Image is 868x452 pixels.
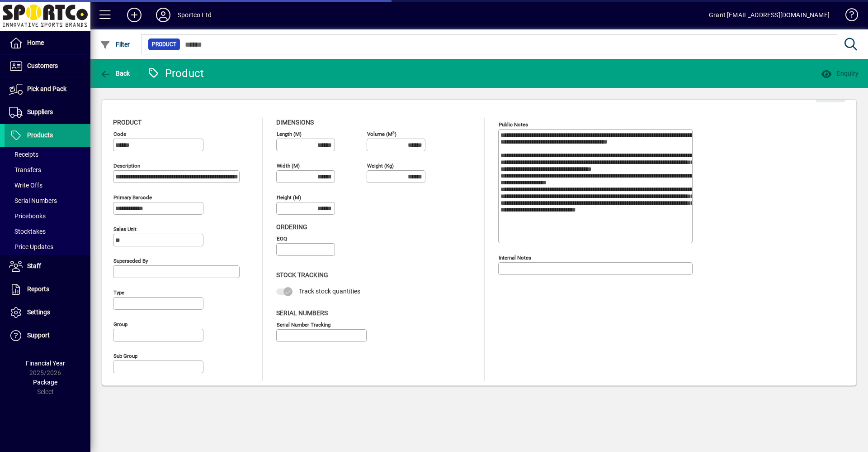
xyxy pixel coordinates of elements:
mat-label: Volume (m ) [367,131,396,137]
mat-label: Superseded by [113,258,148,264]
span: Receipts [9,151,38,158]
a: Reports [5,278,90,301]
span: Pick and Pack [27,85,66,92]
a: Write Offs [5,178,90,193]
a: Serial Numbers [5,193,90,208]
a: Staff [5,255,90,278]
span: Stock Tracking [276,271,328,279]
mat-label: Serial Number tracking [277,321,330,327]
span: Price Updates [9,243,53,250]
button: Filter [98,36,132,53]
a: Receipts [5,147,90,162]
a: Price Updates [5,239,90,255]
a: Pricebooks [5,208,90,224]
mat-label: Height (m) [277,194,301,201]
span: Filter [100,41,130,48]
span: Pricebooks [9,212,46,220]
mat-label: Sales unit [113,226,137,232]
app-page-header-button: Back [90,65,140,82]
span: Package [33,379,57,386]
button: Profile [149,7,178,23]
div: Sportco Ltd [178,8,212,22]
mat-label: Width (m) [277,163,300,169]
mat-label: Weight (Kg) [367,163,394,169]
span: Suppliers [27,108,53,115]
button: Back [98,65,132,82]
mat-label: Internal Notes [499,255,531,261]
mat-label: Primary barcode [113,194,152,201]
span: Dimensions [276,119,314,126]
span: Customers [27,62,58,69]
mat-label: Public Notes [499,121,528,128]
mat-label: Length (m) [277,131,302,137]
span: Financial Year [26,360,65,367]
mat-label: EOQ [277,236,287,242]
a: Support [5,324,90,347]
a: Pick and Pack [5,78,90,101]
span: Stocktakes [9,228,46,235]
span: Ordering [276,223,307,231]
a: Suppliers [5,101,90,124]
span: Settings [27,308,50,316]
span: Back [100,70,130,77]
div: Product [147,66,204,81]
mat-label: Sub group [113,353,137,359]
span: Support [27,332,50,339]
span: Product [152,40,176,49]
span: Transfers [9,166,41,173]
a: Transfers [5,162,90,178]
span: Product [113,119,142,126]
sup: 3 [392,130,395,135]
span: Staff [27,262,41,269]
span: Serial Numbers [276,309,328,317]
span: Reports [27,285,49,293]
span: Products [27,131,53,139]
a: Knowledge Base [839,2,857,31]
span: Home [27,39,44,46]
button: Edit [816,86,845,102]
button: Add [120,7,149,23]
mat-label: Description [113,163,140,169]
div: Grant [EMAIL_ADDRESS][DOMAIN_NAME] [709,8,830,22]
span: Track stock quantities [299,288,360,295]
span: Serial Numbers [9,197,57,204]
span: Write Offs [9,182,42,189]
mat-label: Code [113,131,126,137]
a: Stocktakes [5,224,90,239]
mat-label: Type [113,289,124,296]
a: Customers [5,55,90,77]
a: Home [5,32,90,54]
a: Settings [5,301,90,324]
mat-label: Group [113,321,127,327]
